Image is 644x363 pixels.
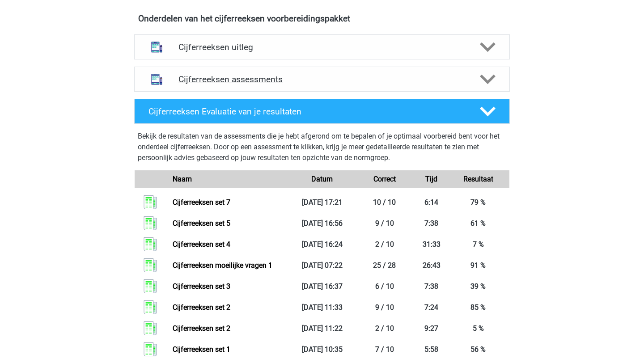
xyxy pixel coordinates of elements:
img: cijferreeksen assessments [145,68,168,91]
h4: Cijferreeksen assessments [178,74,466,84]
a: uitleg Cijferreeksen uitleg [131,34,513,59]
div: Correct [353,174,416,185]
a: Cijferreeksen set 2 [173,303,230,312]
div: Naam [166,174,291,185]
h4: Cijferreeksen uitleg [178,42,466,52]
a: Cijferreeksen moeilijke vragen 1 [173,261,272,270]
h4: Cijferreeksen Evaluatie van je resultaten [148,106,466,117]
a: Cijferreeksen set 2 [173,324,230,333]
a: Cijferreeksen set 5 [173,219,230,228]
a: Cijferreeksen set 4 [173,240,230,249]
h4: Onderdelen van het cijferreeksen voorbereidingspakket [138,13,506,24]
p: Bekijk de resultaten van de assessments die je hebt afgerond om te bepalen of je optimaal voorber... [138,131,506,163]
img: cijferreeksen uitleg [145,36,168,59]
a: Cijferreeksen set 7 [173,198,230,207]
a: Cijferreeksen set 1 [173,345,230,354]
div: Resultaat [447,174,509,185]
div: Datum [291,174,353,185]
div: Tijd [416,174,447,185]
a: Cijferreeksen Evaluatie van je resultaten [131,99,513,124]
a: Cijferreeksen set 3 [173,282,230,291]
a: assessments Cijferreeksen assessments [131,67,513,92]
